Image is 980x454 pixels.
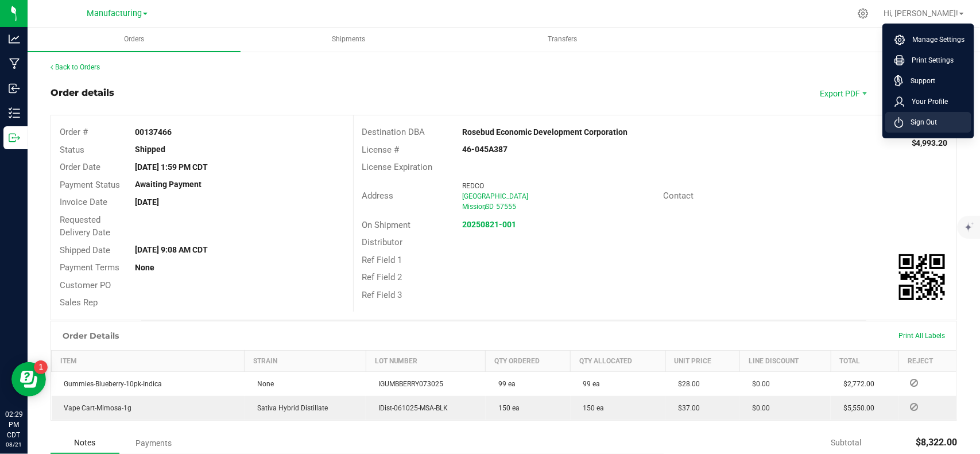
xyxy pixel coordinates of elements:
li: Export PDF [808,83,877,103]
span: 150 ea [578,404,605,412]
p: 08/21 [5,440,22,449]
strong: Shipped [135,145,165,154]
span: Ref Field 1 [362,255,402,265]
strong: Rosebud Economic Development Corporation [463,127,628,137]
strong: 00137466 [135,127,172,137]
span: 150 ea [493,404,520,412]
span: $0.00 [746,404,770,412]
a: Shipments [242,28,455,52]
span: Your Profile [905,96,948,107]
span: Status [60,145,84,155]
span: SD [486,203,494,211]
inline-svg: Manufacturing [9,58,20,69]
th: Total [831,350,898,371]
a: Orders [28,28,241,52]
a: Back to Orders [51,63,100,71]
div: Notes [51,432,119,454]
span: $0.00 [746,380,770,388]
span: Destination DBA [362,127,425,137]
span: Vape Cart-Mimosa-1g [59,404,132,412]
span: Sales Rep [60,297,98,308]
span: $28.00 [672,380,700,388]
div: Payments [119,433,188,453]
strong: $4,993.20 [912,138,948,148]
span: Requested Delivery Date [60,215,110,238]
th: Strain [245,350,366,371]
th: Line Discount [739,350,831,371]
span: Support [904,75,935,87]
a: 20250821-001 [463,220,517,229]
span: Distributor [362,237,403,247]
span: IGUMBBERRY073025 [373,380,443,388]
span: [GEOGRAPHIC_DATA] [463,192,529,200]
span: Ref Field 2 [362,272,402,282]
span: Subtotal [831,438,861,447]
a: Transfers [456,28,669,52]
th: Item [52,350,245,371]
img: Scan me! [899,254,945,300]
span: Shipped Date [60,245,110,255]
span: Orders [109,34,160,44]
span: Print All Labels [898,332,945,340]
inline-svg: Inventory [9,107,20,119]
p: 02:29 PM CDT [5,409,22,440]
span: Payment Status [60,180,120,190]
strong: [DATE] 9:08 AM CDT [135,245,208,254]
span: Shipments [316,34,381,44]
span: Manage Settings [905,34,964,45]
iframe: Resource center unread badge [34,360,48,374]
div: Manage settings [856,8,870,19]
span: Gummies-Blueberry-10pk-Indica [59,380,162,388]
span: $8,322.00 [916,437,957,448]
span: REDCO [463,182,485,190]
th: Reject [899,350,956,371]
iframe: Resource center [11,362,46,397]
strong: None [135,263,154,272]
span: Transfers [533,34,593,44]
span: Ref Field 3 [362,290,402,300]
span: Reject Inventory [906,379,923,386]
span: Address [362,191,394,201]
strong: [DATE] 1:59 PM CDT [135,162,208,172]
th: Qty Allocated [571,350,666,371]
strong: Awaiting Payment [135,180,202,189]
th: Unit Price [665,350,739,371]
span: Contact [664,191,694,201]
strong: 46-045A387 [463,145,508,154]
span: Mission [463,203,487,211]
span: $5,550.00 [838,404,874,412]
strong: [DATE] [135,197,159,207]
th: Qty Ordered [486,350,571,371]
span: , [485,203,486,211]
h1: Order Details [63,331,119,340]
inline-svg: Outbound [9,132,20,143]
li: Sign Out [885,112,971,133]
span: IDist-061025-MSA-BLK [373,404,448,412]
qrcode: 00137466 [899,254,945,300]
th: Lot Number [366,350,486,371]
span: Print Settings [905,55,954,66]
div: Order details [51,86,114,100]
span: Hi, [PERSON_NAME]! [884,9,958,18]
span: Reject Inventory [906,403,923,410]
span: $2,772.00 [838,380,874,388]
span: Payment Terms [60,262,119,273]
span: On Shipment [362,220,411,230]
span: $37.00 [672,404,700,412]
span: License Expiration [362,162,433,172]
span: 99 ea [493,380,516,388]
span: None [251,380,274,388]
span: 99 ea [578,380,601,388]
span: Invoice Date [60,197,107,207]
span: Order Date [60,162,100,172]
span: Sign Out [904,117,937,128]
span: 57555 [497,203,517,211]
span: Order # [60,127,88,137]
inline-svg: Analytics [9,33,20,45]
span: Manufacturing [87,9,142,18]
span: Sativa Hybrid Distillate [251,404,328,412]
span: License # [362,145,400,155]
